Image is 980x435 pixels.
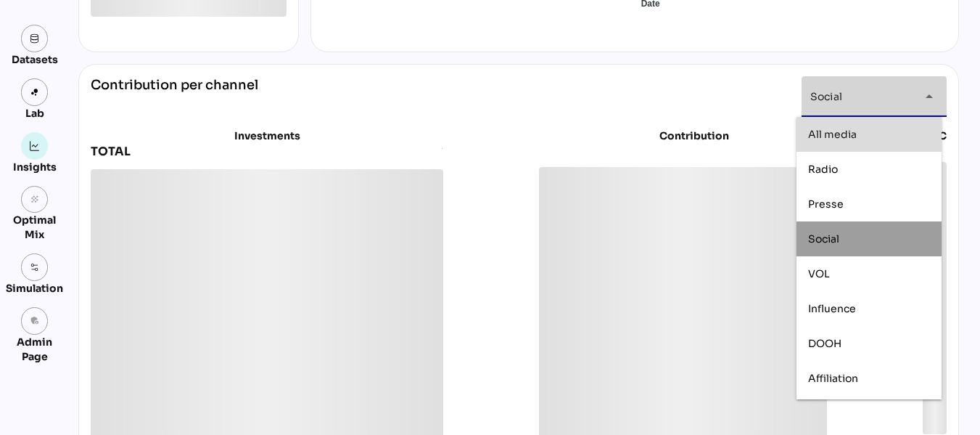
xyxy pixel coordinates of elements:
div: Simulation [6,281,63,296]
span: DOOH [808,337,841,350]
span: All media [808,128,857,141]
span: Presse [808,198,844,211]
i: grain [30,195,40,205]
i: arrow_drop_down [921,88,938,105]
span: Social [810,90,842,103]
img: data.svg [30,33,40,44]
div: Optimal Mix [6,213,63,242]
img: lab.svg [30,87,40,97]
div: TOTAL [91,143,433,160]
span: VOL [808,267,830,280]
div: Datasets [12,52,58,67]
i: admin_panel_settings [30,316,40,326]
div: Investments [91,129,443,143]
div: Admin Page [6,335,63,364]
div: Contribution per channel [91,76,258,117]
img: settings.svg [30,262,40,272]
span: Influence [808,302,856,315]
span: Affiliation [808,372,858,385]
div: Contribution [575,129,812,143]
div: Lab [19,106,51,121]
span: Social [808,232,839,245]
div: Insights [13,160,57,174]
span: Radio [808,163,838,176]
img: graph.svg [30,141,40,151]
